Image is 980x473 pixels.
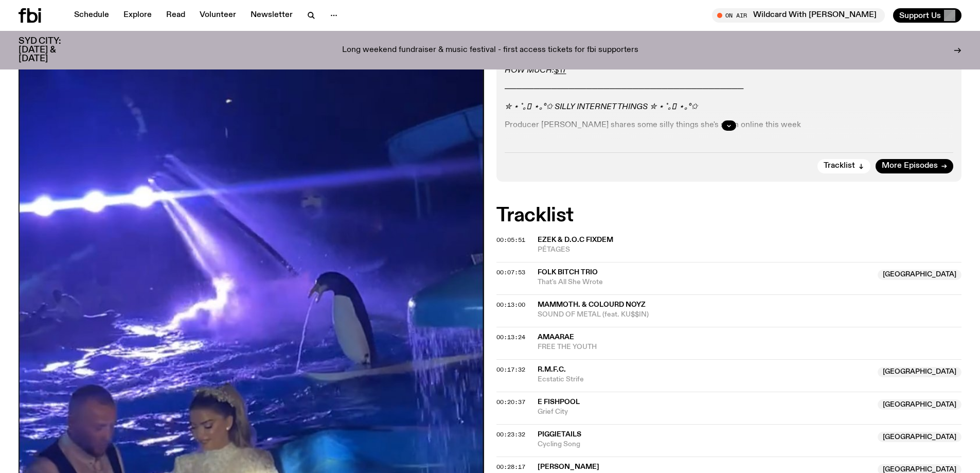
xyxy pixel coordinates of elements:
span: 00:23:32 [496,430,525,439]
span: MAMMOTH. & COLOURD NOYZ [538,301,646,308]
span: SOUND OF METAL (feat. KU$$IN) [538,310,962,320]
span: Amaarae [538,334,574,341]
span: R.M.F.C. [538,366,566,373]
span: That's All She Wrote [538,277,872,287]
span: 00:13:24 [496,333,525,341]
span: [GEOGRAPHIC_DATA] [878,432,961,442]
button: On AirWildcard With [PERSON_NAME] [712,8,885,23]
button: 00:23:32 [496,432,525,437]
a: Explore [117,8,158,23]
span: More Episodes [882,162,938,170]
button: 00:07:53 [496,270,525,275]
a: Schedule [68,8,115,23]
span: 00:20:37 [496,398,525,406]
span: 00:07:53 [496,268,525,276]
span: Cycling Song [538,440,872,449]
a: Volunteer [193,8,242,23]
button: 00:28:17 [496,464,525,470]
span: [PERSON_NAME] [538,463,599,470]
button: 00:17:32 [496,367,525,373]
a: Read [160,8,191,23]
span: 00:05:51 [496,236,525,244]
a: Newsletter [244,8,299,23]
button: 00:13:00 [496,302,525,308]
button: 00:20:37 [496,399,525,405]
span: Ezek & D.O.C Fixdem [538,236,613,243]
em: ✮ ⋆ ˚｡𖦹 ⋆｡°✩ SILLY INTERNET THINGS ✮ ⋆ ˚｡𖦹 ⋆｡°✩ [505,103,698,111]
span: 00:28:17 [496,463,525,471]
h2: Tracklist [496,206,962,225]
span: e fishpool [538,398,580,406]
span: PÉTAGES [538,245,962,255]
span: Folk Bitch Trio [538,269,598,276]
a: $17 [554,66,566,75]
h3: SYD CITY: [DATE] & [DATE] [19,37,84,63]
span: 00:17:32 [496,365,525,374]
span: [GEOGRAPHIC_DATA] [878,270,961,280]
span: Ecstatic Strife [538,375,872,384]
em: HOW MUCH: [505,66,554,75]
button: Tracklist [817,159,870,173]
button: 00:13:24 [496,335,525,340]
p: ───────────────────────────────────────── [505,84,954,94]
span: Tracklist [824,162,855,170]
button: Support Us [893,8,961,23]
span: [GEOGRAPHIC_DATA] [878,399,961,410]
span: [GEOGRAPHIC_DATA] [878,367,961,377]
span: Grief City [538,407,872,417]
button: 00:05:51 [496,237,525,243]
span: 00:13:00 [496,301,525,309]
p: Long weekend fundraiser & music festival - first access tickets for fbi supporters [342,46,638,55]
span: Support Us [899,11,941,20]
a: More Episodes [876,159,953,173]
span: FREE THE YOUTH [538,342,962,352]
span: Piggietails [538,431,581,438]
